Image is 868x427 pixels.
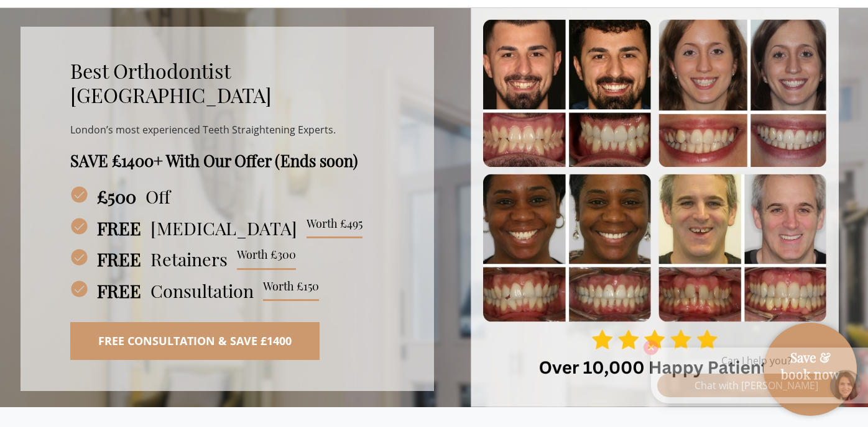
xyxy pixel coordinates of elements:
strong: FREE [97,217,141,239]
h4: SAVE £1400+ With Our Offer (Ends soon) [70,151,384,170]
span: Worth £150 [263,280,319,302]
p: London’s most experienced Teeth Straightening Experts. [70,120,384,141]
a: Save & book now [770,349,851,403]
h3: Retainers [70,248,384,270]
h3: Consultation [70,280,384,302]
strong: FREE [97,248,141,270]
a: Free Consultation & Save £1400 [70,322,320,360]
h2: Best Orthodontist [GEOGRAPHIC_DATA] [70,59,384,107]
h3: Off [70,186,384,207]
h3: [MEDICAL_DATA] [70,217,384,239]
span: Worth £300 [237,248,296,270]
strong: £500 [97,186,136,207]
strong: FREE [97,280,141,302]
span: Worth £495 [307,217,362,239]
